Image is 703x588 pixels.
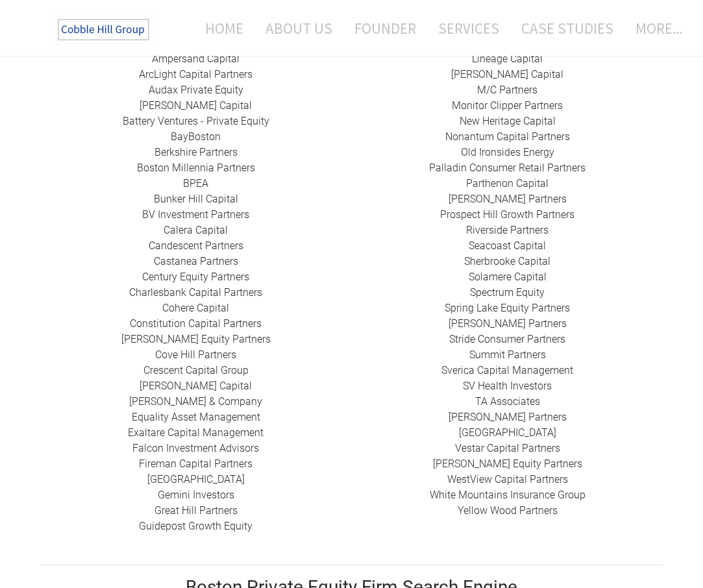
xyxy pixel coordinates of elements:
a: About Us [256,11,342,45]
a: ​Equality Asset Management [132,411,260,423]
a: Case Studies [512,11,623,45]
a: New Heritage Capital [460,115,556,127]
a: [PERSON_NAME] Partners [449,317,567,330]
a: Prospect Hill Growth Partners [440,208,574,221]
a: SV Health Investors [463,380,552,392]
a: Cohere Capital [162,302,229,314]
a: ​[GEOGRAPHIC_DATA] [147,473,245,485]
a: ​Old Ironsides Energy [461,146,554,158]
a: Services [428,11,509,45]
a: [PERSON_NAME] Capital [451,68,563,80]
a: Lineage Capital [472,53,543,65]
a: ​M/C Partners [477,84,537,96]
a: Calera Capital [164,224,228,236]
a: ​Ampersand Capital [152,53,240,65]
a: Palladin Consumer Retail Partners [429,162,586,174]
a: ​Crescent Capital Group [143,364,249,376]
a: ​Falcon Investment Advisors [132,442,259,454]
a: ​WestView Capital Partners [447,473,568,485]
a: BayBoston [171,130,221,143]
a: Berkshire Partners [154,146,238,158]
a: ​TA Associates [475,395,540,408]
a: Riverside Partners [466,224,549,236]
a: ​Vestar Capital Partners [455,442,560,454]
a: [PERSON_NAME] & Company [129,395,262,408]
a: [PERSON_NAME] Partners [449,411,567,423]
a: Cove Hill Partners [155,349,236,361]
a: Home [186,11,253,45]
a: BV Investment Partners [142,208,249,221]
a: ​[GEOGRAPHIC_DATA] [459,426,556,439]
a: ​ArcLight Capital Partners [139,68,253,80]
a: Nonantum Capital Partners [445,130,570,143]
a: Spectrum Equity [470,286,545,299]
a: Guidepost Growth Equity [139,520,253,532]
a: Gemini Investors [158,489,234,501]
a: ​Castanea Partners [154,255,238,267]
a: ​Monitor Clipper Partners [452,99,563,112]
a: ​[PERSON_NAME] Equity Partners [121,333,271,345]
a: Great Hill Partners​ [154,504,238,517]
a: Fireman Capital Partners [139,458,253,470]
a: Spring Lake Equity Partners [445,302,570,314]
a: Yellow Wood Partners [458,504,558,517]
a: ​Sherbrooke Capital​ [464,255,550,267]
a: [PERSON_NAME] Equity Partners [433,458,582,470]
a: ​Parthenon Capital [466,177,549,190]
a: more... [626,11,682,45]
a: BPEA [183,177,208,190]
a: Sverica Capital Management [441,364,573,376]
a: ​[PERSON_NAME] Partners [449,193,567,205]
a: Seacoast Capital [469,239,546,252]
a: Constitution Capital Partners [130,317,262,330]
a: Charlesbank Capital Partners [129,286,262,299]
a: White Mountains Insurance Group [430,489,586,501]
a: Solamere Capital [469,271,547,283]
a: Stride Consumer Partners [449,333,565,345]
a: ​Century Equity Partners [142,271,249,283]
a: Battery Ventures - Private Equity [123,115,269,127]
a: Audax Private Equity [149,84,243,96]
a: Candescent Partners [149,239,243,252]
a: Boston Millennia Partners [137,162,255,174]
a: [PERSON_NAME] Capital [140,380,252,392]
a: Summit Partners [469,349,546,361]
a: ​Exaltare Capital Management [128,426,264,439]
a: ​Bunker Hill Capital [154,193,238,205]
img: The Cobble Hill Group LLC [49,14,160,46]
a: Founder [345,11,426,45]
a: [PERSON_NAME] Capital [140,99,252,112]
